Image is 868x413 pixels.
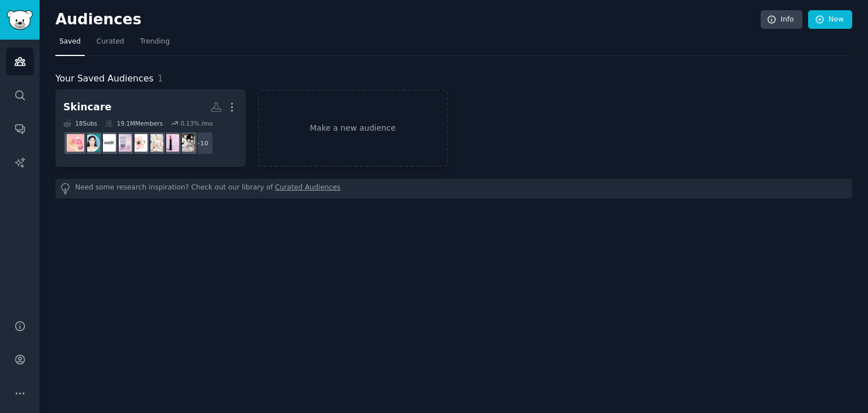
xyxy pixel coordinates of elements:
[97,37,124,47] span: Curated
[130,134,147,152] img: IndianSkincareAddicts
[190,131,214,155] div: + 10
[158,73,163,84] span: 1
[59,37,81,47] span: Saved
[55,33,85,56] a: Saved
[136,33,173,56] a: Trending
[140,37,170,47] span: Trending
[55,89,246,167] a: Skincare18Subs19.1MMembers0.13% /mo+10TheOrdinarySkincarebeautySkincareAddictionLuxIndianSkincare...
[177,134,195,152] img: TheOrdinarySkincare
[63,119,97,127] div: 18 Sub s
[63,100,111,114] div: Skincare
[761,10,802,29] a: Info
[67,134,84,152] img: AusSkincare
[146,134,163,152] img: SkincareAddictionLux
[105,119,163,127] div: 19.1M Members
[114,134,132,152] img: EuroSkincare
[55,72,154,86] span: Your Saved Audiences
[162,134,179,152] img: beauty
[808,10,852,29] a: New
[275,183,341,195] a: Curated Audiences
[7,10,33,30] img: GummySearch logo
[180,119,212,127] div: 0.13 % /mo
[93,33,128,56] a: Curated
[258,89,448,167] a: Make a new audience
[98,134,116,152] img: acne
[55,11,761,29] h2: Audiences
[55,179,852,199] div: Need some research inspiration? Check out our library of
[83,134,100,152] img: koreanskincare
